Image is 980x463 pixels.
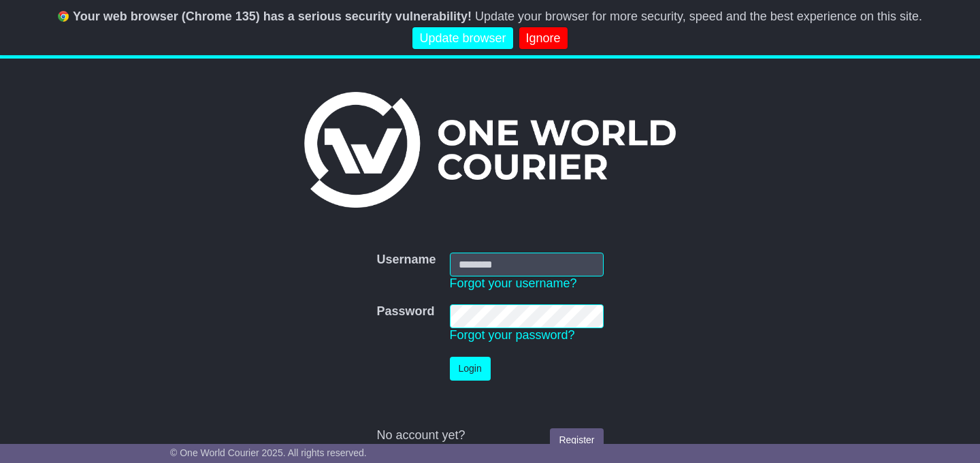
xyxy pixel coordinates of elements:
a: Register [550,428,603,452]
a: Ignore [519,27,568,50]
a: Forgot your username? [450,276,577,290]
img: One World [304,92,676,208]
label: Password [376,304,434,319]
div: No account yet? [376,428,603,443]
button: Login [450,357,491,381]
span: Update your browser for more security, speed and the best experience on this site. [475,10,922,23]
label: Username [376,253,436,268]
a: Update browser [412,27,512,50]
a: Forgot your password? [450,328,575,342]
span: © One World Courier 2025. All rights reserved. [170,447,367,458]
b: Your web browser (Chrome 135) has a serious security vulnerability! [73,10,472,23]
